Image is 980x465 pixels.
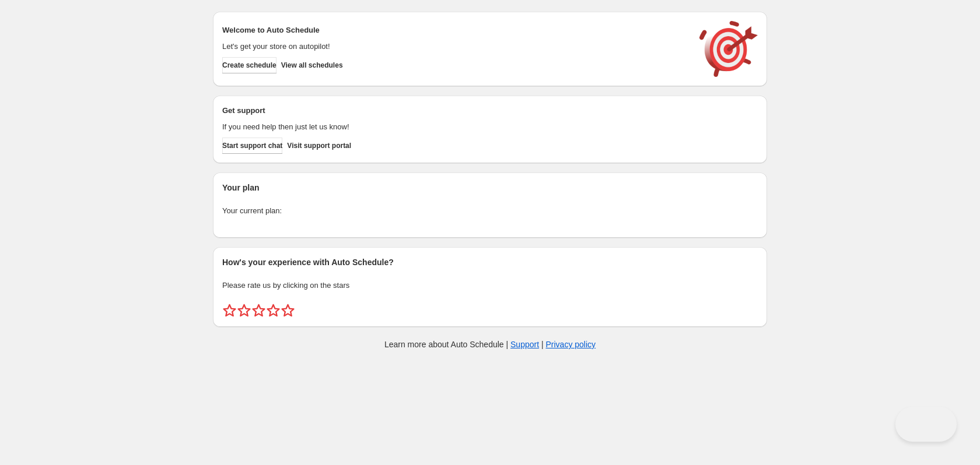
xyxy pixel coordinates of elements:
[384,339,596,350] p: Learn more about Auto Schedule | |
[895,407,957,442] iframe: Toggle Customer Support
[222,24,688,36] h2: Welcome to Auto Schedule
[281,61,343,70] span: View all schedules
[222,41,688,52] p: Let's get your store on autopilot!
[222,57,276,73] button: Create schedule
[222,141,282,150] span: Start support chat
[287,141,351,150] span: Visit support portal
[510,340,539,349] a: Support
[222,182,758,193] h2: Your plan
[222,256,758,268] h2: How's your experience with Auto Schedule?
[222,61,276,70] span: Create schedule
[222,138,282,154] a: Start support chat
[222,105,688,117] h2: Get support
[287,138,351,154] a: Visit support portal
[281,57,343,73] button: View all schedules
[222,280,758,291] p: Please rate us by clicking on the stars
[222,121,688,133] p: If you need help then just let us know!
[222,205,758,217] p: Your current plan:
[546,340,596,349] a: Privacy policy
